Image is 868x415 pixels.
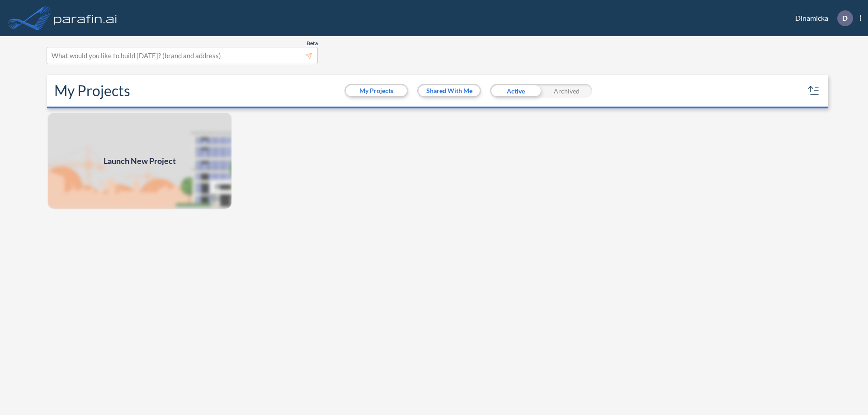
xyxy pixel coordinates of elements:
[47,112,232,210] a: Launch New Project
[346,85,407,96] button: My Projects
[419,85,480,96] button: Shared With Me
[842,14,848,22] p: D
[807,84,821,98] button: sort
[104,155,176,167] span: Launch New Project
[490,84,541,98] div: Active
[52,9,119,27] img: logo
[54,82,130,99] h2: My Projects
[307,40,318,47] span: Beta
[782,10,861,26] div: Dinamicka
[541,84,592,98] div: Archived
[47,112,232,210] img: add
